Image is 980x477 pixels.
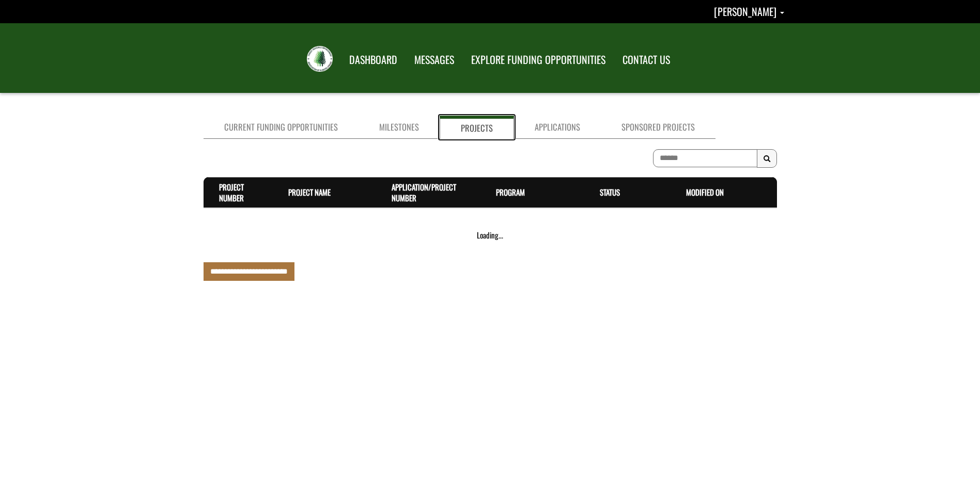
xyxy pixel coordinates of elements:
a: Projects [440,116,514,139]
a: Program [496,186,525,198]
a: Modified On [686,186,724,198]
a: Project Number [219,181,244,203]
th: Actions [757,177,776,208]
a: Sponsored Projects [601,116,715,139]
span: [PERSON_NAME] [714,4,776,19]
a: DASHBOARD [341,47,405,73]
a: Milestones [359,116,440,139]
a: Applications [514,116,601,139]
a: Application/Project Number [392,181,456,203]
a: Project Name [288,186,331,198]
a: EXPLORE FUNDING OPPORTUNITIES [463,47,613,73]
a: CONTACT US [615,47,678,73]
img: FRIAA Submissions Portal [307,46,333,72]
a: MESSAGES [407,47,462,73]
nav: Main Navigation [340,44,678,73]
a: Status [600,186,620,198]
a: Nicole Marburg [714,4,784,19]
a: Current Funding Opportunities [204,116,359,139]
div: Loading... [204,230,777,241]
button: Search Results [757,149,777,168]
